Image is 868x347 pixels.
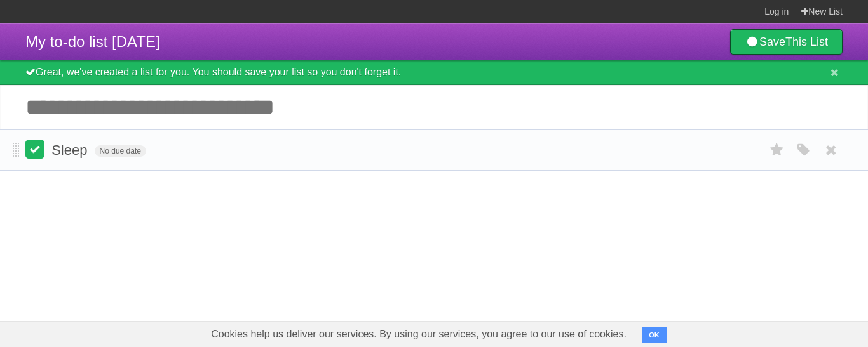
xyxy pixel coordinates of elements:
b: This List [785,36,828,48]
span: No due date [95,145,146,157]
span: My to-do list [DATE] [25,33,160,50]
span: Sleep [51,142,90,158]
label: Done [25,140,44,159]
label: Star task [765,140,789,160]
a: SaveThis List [730,29,843,55]
span: Cookies help us deliver our services. By using our services, you agree to our use of cookies. [198,322,639,347]
button: OK [642,327,667,343]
